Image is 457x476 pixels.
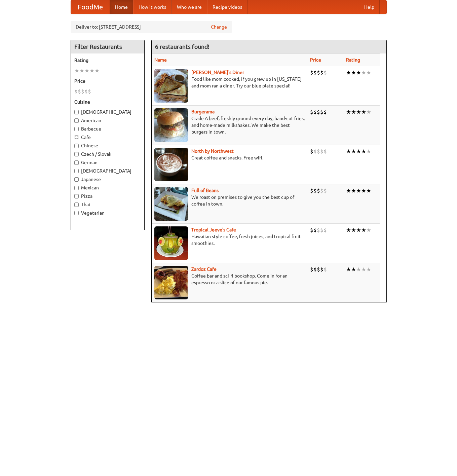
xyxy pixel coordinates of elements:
[74,210,141,216] label: Vegetarian
[366,226,371,234] li: ★
[191,109,215,114] a: Burgerama
[351,226,356,234] li: ★
[74,78,141,84] h5: Price
[154,266,188,299] img: zardoz.jpg
[356,69,361,76] li: ★
[74,186,79,190] input: Mexican
[351,148,356,155] li: ★
[366,69,371,76] li: ★
[74,211,79,215] input: Vegetarian
[310,226,313,234] li: $
[361,266,366,273] li: ★
[78,88,81,95] li: $
[172,0,207,14] a: Who we are
[356,148,361,155] li: ★
[323,187,327,194] li: $
[323,148,327,155] li: $
[154,115,305,135] p: Grade A beef, freshly ground every day, hand-cut fries, and home-made milkshakes. We make the bes...
[323,266,327,273] li: $
[89,67,94,74] li: ★
[310,57,321,63] a: Price
[74,159,141,166] label: German
[310,108,313,116] li: $
[366,266,371,273] li: ★
[361,148,366,155] li: ★
[74,109,141,115] label: [DEMOGRAPHIC_DATA]
[110,0,133,14] a: Home
[317,108,320,116] li: $
[320,148,323,155] li: $
[154,154,305,161] p: Great coffee and snacks. Free wifi.
[74,160,79,165] input: German
[154,194,305,207] p: We roast on premises to give you the best cup of coffee in town.
[154,148,188,181] img: north.jpg
[211,24,227,30] a: Change
[317,226,320,234] li: $
[154,108,188,142] img: burgerama.jpg
[361,187,366,194] li: ★
[74,152,79,156] input: Czech / Slovak
[313,69,317,76] li: $
[320,226,323,234] li: $
[310,266,313,273] li: $
[71,21,232,33] div: Deliver to: [STREET_ADDRESS]
[74,110,79,114] input: [DEMOGRAPHIC_DATA]
[71,0,110,14] a: FoodMe
[191,227,236,232] a: Tropical Jeeve's Cafe
[310,187,313,194] li: $
[313,108,317,116] li: $
[346,108,351,116] li: ★
[359,0,380,14] a: Help
[317,187,320,194] li: $
[71,40,144,53] h4: Filter Restaurants
[74,194,79,198] input: Pizza
[313,148,317,155] li: $
[366,108,371,116] li: ★
[74,151,141,157] label: Czech / Slovak
[310,69,313,76] li: $
[323,226,327,234] li: $
[74,134,141,141] label: Cafe
[191,70,244,75] a: [PERSON_NAME]'s Diner
[155,43,210,50] ng-pluralize: 6 restaurants found!
[74,169,79,173] input: [DEMOGRAPHIC_DATA]
[74,127,79,131] input: Barbecue
[320,69,323,76] li: $
[74,125,141,132] label: Barbecue
[154,187,188,221] img: beans.jpg
[81,88,84,95] li: $
[356,266,361,273] li: ★
[346,187,351,194] li: ★
[313,187,317,194] li: $
[366,187,371,194] li: ★
[74,201,141,208] label: Thai
[154,272,305,286] p: Coffee bar and sci-fi bookshop. Come in for an espresso or a slice of our famous pie.
[74,67,79,74] li: ★
[346,69,351,76] li: ★
[191,266,217,272] b: Zardoz Cafe
[351,69,356,76] li: ★
[74,168,141,174] label: [DEMOGRAPHIC_DATA]
[74,177,79,182] input: Japanese
[356,108,361,116] li: ★
[320,266,323,273] li: $
[366,148,371,155] li: ★
[154,226,188,260] img: jeeves.jpg
[74,142,141,149] label: Chinese
[323,69,327,76] li: $
[361,108,366,116] li: ★
[320,108,323,116] li: $
[154,233,305,247] p: Hawaiian style coffee, fresh juices, and tropical fruit smoothies.
[320,187,323,194] li: $
[191,188,219,193] a: Full of Beans
[356,226,361,234] li: ★
[361,69,366,76] li: ★
[133,0,172,14] a: How it works
[346,148,351,155] li: ★
[154,69,188,103] img: sallys.jpg
[361,226,366,234] li: ★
